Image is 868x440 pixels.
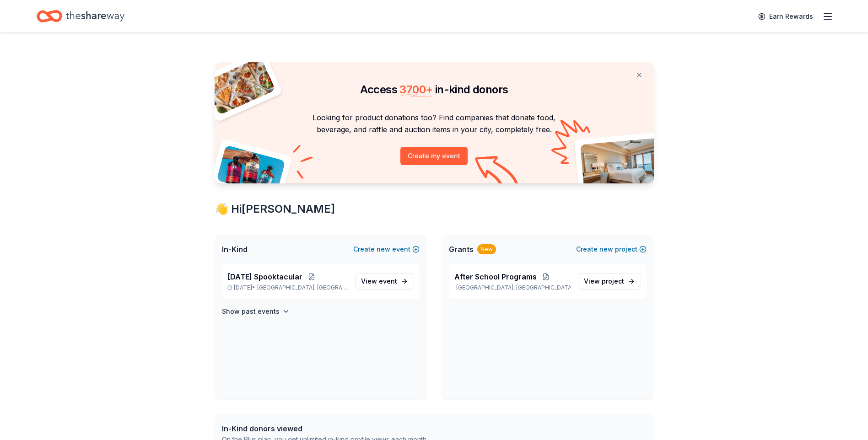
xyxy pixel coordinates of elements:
button: Createnewproject [576,244,647,255]
span: 3700 + [399,83,432,96]
span: [GEOGRAPHIC_DATA], [GEOGRAPHIC_DATA] [257,284,347,291]
a: View event [355,273,414,290]
p: Looking for product donations too? Find companies that donate food, beverage, and raffle and auct... [226,112,643,136]
a: Earn Rewards [753,8,819,25]
a: View project [578,273,641,290]
span: In-Kind [222,244,248,255]
span: Access in-kind donors [360,83,508,96]
div: New [477,244,496,254]
span: event [379,277,397,285]
span: View [584,276,624,287]
div: 👋 Hi [PERSON_NAME] [215,202,654,216]
div: In-Kind donors viewed [222,423,428,434]
img: Curvy arrow [475,156,521,190]
img: Pizza [204,57,275,115]
span: new [377,244,390,255]
span: new [599,244,613,255]
button: Show past events [222,306,290,317]
button: Createnewevent [353,244,420,255]
p: [DATE] • [227,284,348,291]
span: Grants [449,244,474,255]
button: Create my event [400,147,468,165]
span: After School Programs [454,271,537,282]
p: [GEOGRAPHIC_DATA], [GEOGRAPHIC_DATA] [454,284,571,291]
span: [DATE] Spooktacular [227,271,302,282]
span: project [602,277,624,285]
h4: Show past events [222,306,280,317]
a: Home [37,5,124,27]
span: View [361,276,397,287]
